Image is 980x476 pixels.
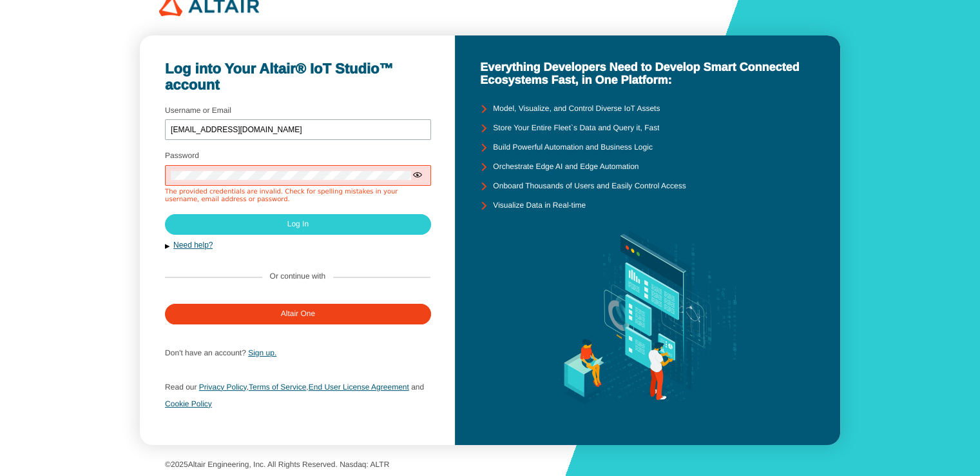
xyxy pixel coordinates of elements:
a: Cookie Policy [165,399,212,408]
div: The provided credentials are invalid. Check for spelling mistakes in your username, email address... [165,188,431,204]
span: and [411,382,424,392]
p: © Altair Engineering, Inc. All Rights Reserved. Nasdaq: ALTR [165,461,815,470]
unity-typography: Visualize Data in Real-time [493,201,586,210]
p: , , [165,379,430,412]
a: Sign up. [248,348,276,357]
unity-typography: Log into Your Altair® IoT Studio™ account [165,61,430,94]
label: Or continue with [270,272,326,281]
label: Password [165,151,199,160]
a: End User License Agreement [309,382,409,392]
span: 2025 [171,460,188,469]
label: Username or Email [165,106,231,115]
unity-typography: Store Your Entire Fleet`s Data and Query it, Fast [493,124,659,133]
unity-typography: Orchestrate Edge AI and Edge Automation [493,163,639,172]
a: Need help? [173,241,213,250]
unity-typography: Model, Visualize, and Control Diverse IoT Assets [493,104,660,114]
span: Don't have an account? [165,348,246,357]
unity-typography: Onboard Thousands of Users and Easily Control Access [493,182,686,191]
unity-typography: Everything Developers Need to Develop Smart Connected Ecosystems Fast, in One Platform: [480,61,815,87]
unity-typography: Build Powerful Automation and Business Logic [493,143,652,152]
a: Terms of Service [249,382,306,392]
a: Privacy Policy [199,382,247,392]
span: Read our [165,382,197,392]
button: Need help? [165,240,430,251]
img: background.svg [539,215,756,420]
